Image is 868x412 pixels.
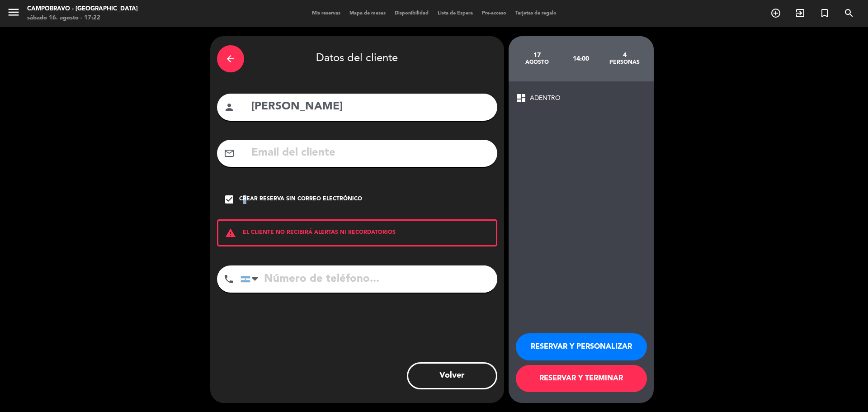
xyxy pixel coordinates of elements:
input: Nombre del cliente [250,98,491,116]
div: sábado 16. agosto - 17:22 [27,14,138,23]
span: Disponibilidad [390,11,433,16]
div: Datos del cliente [217,43,497,75]
div: Campobravo - [GEOGRAPHIC_DATA] [27,5,138,14]
span: Mapa de mesas [345,11,390,16]
div: 17 [515,52,559,59]
i: person [224,102,235,113]
button: RESERVAR Y PERSONALIZAR [516,333,647,360]
i: mail_outline [224,148,235,159]
span: dashboard [516,93,527,104]
button: menu [7,5,20,22]
i: warning [218,227,243,238]
span: ADENTRO [530,93,561,104]
button: RESERVAR Y TERMINAR [516,365,647,392]
i: phone [223,274,234,284]
div: Crear reserva sin correo electrónico [239,195,362,204]
i: turned_in_not [819,8,830,19]
span: Tarjetas de regalo [511,11,561,16]
i: menu [7,5,20,19]
input: Número de teléfono... [241,265,497,293]
div: personas [603,59,646,66]
button: Volver [407,362,497,389]
div: EL CLIENTE NO RECIBIRÁ ALERTAS NI RECORDATORIOS [217,219,497,246]
span: Pre-acceso [477,11,511,16]
div: 4 [603,52,646,59]
i: check_box [224,194,235,205]
div: agosto [515,59,559,66]
i: arrow_back [225,53,236,64]
div: 14:00 [559,43,603,75]
input: Email del cliente [250,144,491,162]
i: add_circle_outline [770,8,781,19]
span: Mis reservas [307,11,345,16]
i: search [844,8,854,19]
span: Lista de Espera [433,11,477,16]
div: Argentina: +54 [241,266,262,292]
i: exit_to_app [795,8,806,19]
